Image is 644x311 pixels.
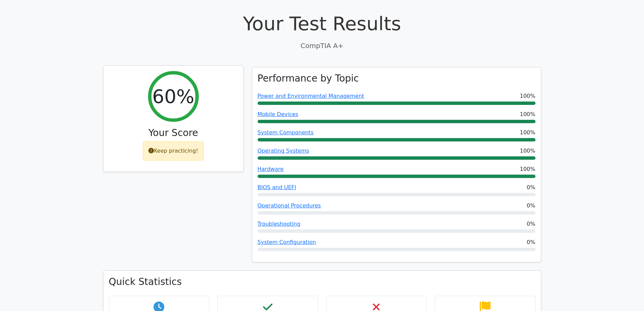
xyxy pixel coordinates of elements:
h1: Your Test Results [103,12,541,35]
a: Operating Systems [258,148,309,154]
span: 0% [527,238,535,246]
span: 100% [520,92,535,100]
a: Mobile Devices [258,111,299,117]
h2: 60% [152,85,194,108]
div: Keep practicing! [143,141,204,161]
a: Troubleshooting [258,221,301,227]
a: System Configuration [258,239,316,245]
h3: Your Score [109,127,238,139]
a: Operational Procedures [258,202,321,209]
span: 0% [527,220,535,228]
span: 100% [520,129,535,137]
span: 100% [520,110,535,118]
span: 100% [520,147,535,155]
span: 0% [527,183,535,192]
span: 0% [527,202,535,210]
a: Power and Environmental Management [258,93,364,99]
h3: Performance by Topic [258,73,359,84]
a: System Components [258,129,314,136]
a: Hardware [258,166,284,172]
h3: Quick Statistics [109,276,535,288]
a: BIOS and UEFI [258,184,296,191]
p: CompTIA A+ [103,41,541,51]
span: 100% [520,165,535,173]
